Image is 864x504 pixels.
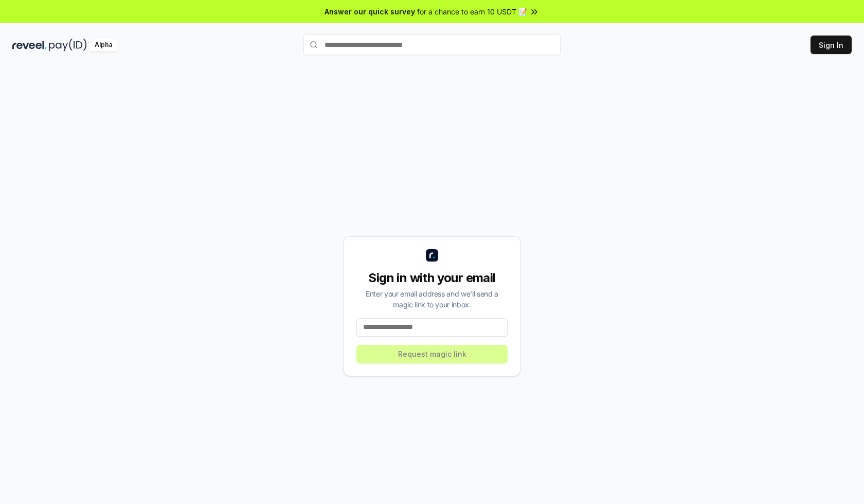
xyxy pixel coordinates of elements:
[356,270,508,286] div: Sign in with your email
[426,249,438,262] img: logo_small
[49,39,87,51] img: pay_id
[325,6,415,17] span: Answer our quick survey
[811,36,852,54] button: Sign In
[356,288,508,310] div: Enter your email address and we’ll send a magic link to your inbox.
[417,6,527,17] span: for a chance to earn 10 USDT 📝
[12,39,47,51] img: reveel_dark
[89,39,118,51] div: Alpha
